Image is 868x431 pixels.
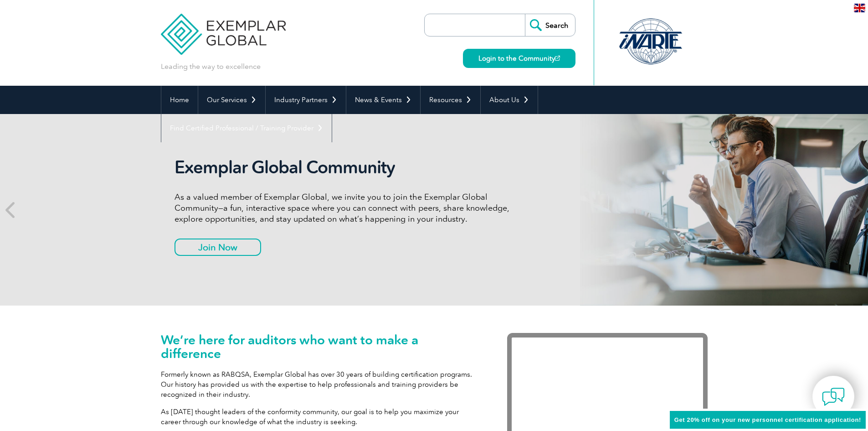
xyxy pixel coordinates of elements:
a: Home [161,86,198,114]
a: Login to the Community [463,49,575,68]
input: Search [525,14,575,36]
h1: We’re here for auditors who want to make a difference [161,333,480,360]
p: Leading the way to excellence [161,62,261,72]
a: Our Services [198,86,265,114]
p: As a valued member of Exemplar Global, we invite you to join the Exemplar Global Community—a fun,... [175,192,516,224]
img: open_square.png [555,56,560,61]
a: News & Events [346,86,420,114]
img: en [854,4,865,12]
span: Get 20% off on your new personnel certification application! [674,416,861,423]
a: Find Certified Professional / Training Provider [161,114,332,142]
a: Resources [421,86,480,114]
a: About Us [481,86,538,114]
a: Industry Partners [266,86,346,114]
h2: Exemplar Global Community [175,157,516,178]
a: Join Now [175,239,261,256]
img: contact-chat.png [822,385,845,408]
p: As [DATE] thought leaders of the conformity community, our goal is to help you maximize your care... [161,407,480,427]
p: Formerly known as RABQSA, Exemplar Global has over 30 years of building certification programs. O... [161,369,480,400]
